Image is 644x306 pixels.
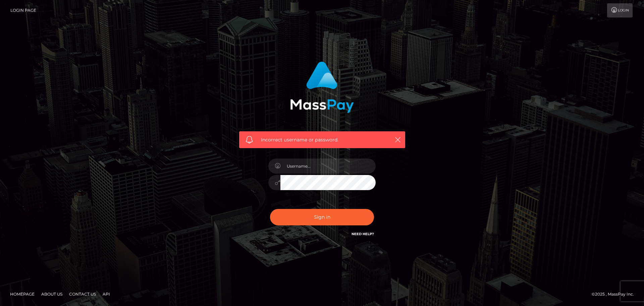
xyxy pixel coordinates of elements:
[290,61,354,113] img: MassPay Login
[352,232,374,236] a: Need Help?
[592,291,639,298] div: © 2025 , MassPay Inc.
[10,3,36,17] a: Login Page
[270,209,374,225] button: Sign in
[607,3,633,17] a: Login
[7,289,37,299] a: Homepage
[100,289,113,299] a: API
[261,136,383,143] span: Incorrect username or password.
[66,289,99,299] a: Contact Us
[280,159,376,174] input: Username...
[39,289,65,299] a: About Us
